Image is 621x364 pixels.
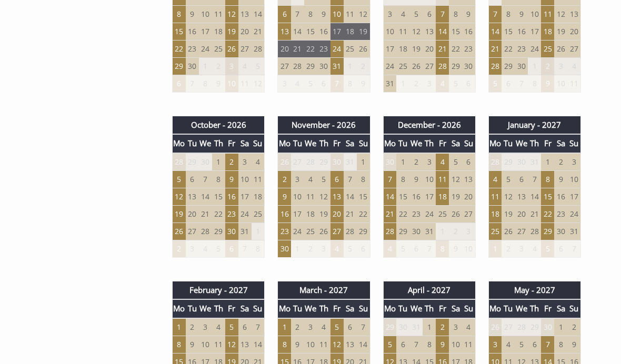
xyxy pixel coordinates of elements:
[317,40,330,57] td: 23
[304,75,317,92] td: 5
[330,40,344,57] td: 24
[567,40,580,57] td: 27
[330,134,344,153] th: Fr
[225,153,238,171] td: 2
[502,40,515,57] td: 22
[554,5,567,23] td: 12
[515,205,528,223] td: 20
[515,23,528,40] td: 16
[225,205,238,223] td: 23
[409,40,423,57] td: 19
[383,170,396,188] td: 7
[278,5,291,23] td: 6
[238,57,252,75] td: 4
[541,23,554,40] td: 18
[567,134,580,153] th: Su
[409,134,423,153] th: We
[462,134,475,153] th: Su
[344,5,357,23] td: 11
[199,75,212,92] td: 8
[515,5,528,23] td: 9
[554,170,567,188] td: 9
[252,23,265,40] td: 21
[304,223,317,240] td: 25
[462,188,475,205] td: 20
[186,153,199,171] td: 29
[330,75,344,92] td: 7
[344,223,357,240] td: 28
[173,170,186,188] td: 5
[528,5,541,23] td: 10
[238,153,252,171] td: 3
[278,40,291,57] td: 20
[291,188,304,205] td: 10
[199,170,212,188] td: 7
[304,153,317,171] td: 28
[541,170,554,188] td: 8
[186,5,199,23] td: 9
[554,75,567,92] td: 10
[225,134,238,153] th: Fr
[436,57,449,75] td: 28
[173,5,186,23] td: 8
[383,40,396,57] td: 17
[291,40,304,57] td: 21
[357,205,370,223] td: 22
[541,40,554,57] td: 25
[304,5,317,23] td: 8
[357,153,370,171] td: 1
[212,153,225,171] td: 1
[567,57,580,75] td: 4
[554,40,567,57] td: 26
[436,134,449,153] th: Fr
[436,153,449,171] td: 4
[199,5,212,23] td: 10
[252,205,265,223] td: 25
[488,205,502,223] td: 18
[357,5,370,23] td: 12
[252,40,265,57] td: 28
[291,57,304,75] td: 28
[449,5,462,23] td: 8
[502,170,515,188] td: 5
[212,205,225,223] td: 22
[541,153,554,171] td: 1
[212,40,225,57] td: 25
[252,57,265,75] td: 5
[396,188,409,205] td: 15
[317,170,330,188] td: 5
[317,23,330,40] td: 16
[186,223,199,240] td: 27
[291,5,304,23] td: 7
[186,170,199,188] td: 6
[528,40,541,57] td: 24
[344,188,357,205] td: 14
[186,188,199,205] td: 13
[554,57,567,75] td: 3
[291,23,304,40] td: 14
[502,5,515,23] td: 8
[554,153,567,171] td: 2
[383,23,396,40] td: 10
[225,40,238,57] td: 26
[199,23,212,40] td: 17
[278,153,291,171] td: 26
[396,170,409,188] td: 8
[502,75,515,92] td: 6
[225,57,238,75] td: 3
[238,188,252,205] td: 17
[291,134,304,153] th: Tu
[238,223,252,240] td: 31
[330,170,344,188] td: 6
[330,57,344,75] td: 31
[383,134,396,153] th: Mo
[423,5,436,23] td: 6
[357,57,370,75] td: 2
[528,23,541,40] td: 17
[396,40,409,57] td: 18
[396,5,409,23] td: 4
[396,205,409,223] td: 22
[357,75,370,92] td: 9
[502,23,515,40] td: 15
[423,75,436,92] td: 3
